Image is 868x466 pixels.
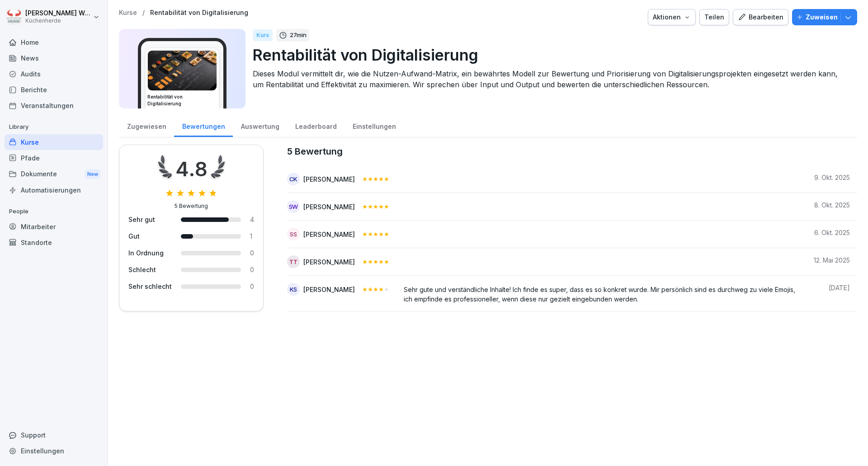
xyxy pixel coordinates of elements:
[147,94,217,107] h3: Rentabilität von Digitalisierung
[792,9,857,25] button: Zuweisen
[287,145,857,158] caption: 5 Bewertung
[5,150,103,166] a: Pfade
[5,34,103,50] a: Home
[303,202,355,212] div: [PERSON_NAME]
[253,43,850,66] p: Rentabilität von Digitalisierung
[25,18,91,24] p: Küchenherde
[128,231,172,241] div: Gut
[303,257,355,267] div: [PERSON_NAME]
[738,12,783,22] div: Bearbeiten
[5,427,103,443] div: Support
[250,282,254,291] div: 0
[287,255,300,268] div: TT
[119,114,174,137] a: Zugewiesen
[128,265,172,274] div: Schlecht
[807,165,857,193] td: 9. Okt. 2025
[128,282,172,291] div: Sehr schlecht
[5,166,103,183] div: Dokumente
[5,166,103,183] a: DokumenteNew
[344,114,404,137] a: Einstellungen
[5,443,103,459] a: Einstellungen
[5,50,103,66] a: News
[5,219,103,235] a: Mitarbeiter
[5,120,103,134] p: Library
[250,265,254,274] div: 0
[5,98,103,113] a: Veranstaltungen
[807,248,857,276] td: 12. Mai 2025
[5,134,103,150] a: Kurse
[150,9,248,17] a: Rentabilität von Digitalisierung
[142,9,145,17] p: /
[733,9,788,25] button: Bearbeiten
[653,12,691,22] div: Aktionen
[287,200,300,213] div: SW
[807,193,857,221] td: 8. Okt. 2025
[85,169,100,179] div: New
[233,114,287,137] a: Auswertung
[175,202,208,210] div: 5 Bewertung
[287,173,300,185] div: CK
[704,12,724,22] div: Teilen
[5,82,103,98] a: Berichte
[303,230,355,239] div: [PERSON_NAME]
[699,9,729,25] button: Teilen
[119,9,137,17] a: Kurse
[287,114,344,137] a: Leaderboard
[807,221,857,248] td: 6. Okt. 2025
[175,154,208,184] div: 4.8
[5,66,103,82] a: Audits
[287,283,300,296] div: KS
[5,204,103,219] p: People
[128,215,172,224] div: Sehr gut
[290,31,307,40] p: 27 min
[404,283,799,304] div: Sehr gute und verständliche Inhalte! Ich finde es super, dass es so konkret wurde. Mir persönlich...
[25,9,91,17] p: [PERSON_NAME] Wessel
[5,235,103,250] a: Standorte
[250,248,254,258] div: 0
[128,248,172,258] div: In Ordnung
[287,228,300,240] div: SS
[807,276,857,311] td: [DATE]
[174,114,233,137] a: Bewertungen
[303,285,355,294] div: [PERSON_NAME]
[253,68,850,90] p: Dieses Modul vermittelt dir, wie die Nutzen-Aufwand-Matrix, ein bewährtes Modell zur Bewertung un...
[253,29,273,41] div: Kurs
[250,231,254,241] div: 1
[148,51,217,90] img: s58p4tk7j65zrcqyl2up43sg.png
[648,9,696,25] button: Aktionen
[806,12,838,22] p: Zuweisen
[250,215,254,224] div: 4
[5,182,103,198] a: Automatisierungen
[303,174,355,184] div: [PERSON_NAME]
